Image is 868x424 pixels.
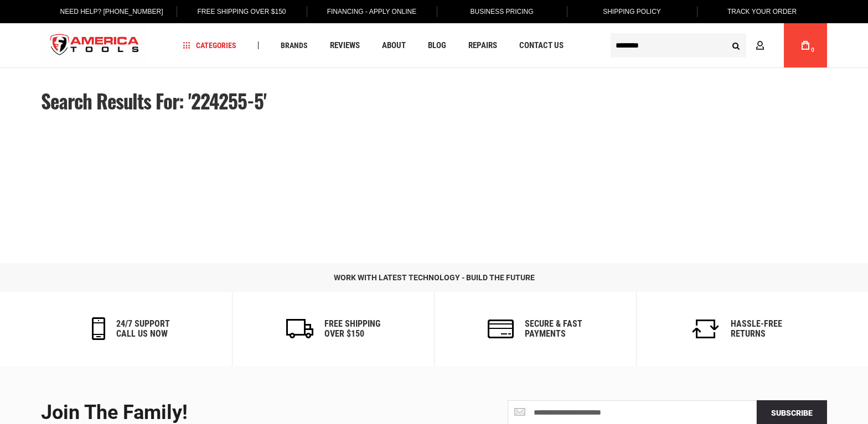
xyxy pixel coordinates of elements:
span: Categories [183,41,236,49]
img: America Tools [41,25,148,66]
span: Brands [281,41,308,49]
span: Reviews [330,41,360,50]
a: Categories [178,38,241,53]
a: Reviews [325,38,365,53]
span: Repairs [468,41,497,50]
a: Blog [423,38,451,53]
h6: Free Shipping Over $150 [324,319,380,338]
a: Brands [276,38,313,53]
a: Contact Us [514,38,569,53]
a: About [377,38,411,53]
span: Blog [428,41,446,50]
div: Join the Family! [41,402,426,424]
a: Repairs [463,38,502,53]
span: Search results for: '224255-5' [41,86,266,115]
button: Search [725,35,746,56]
h6: secure & fast payments [525,319,582,338]
span: Shipping Policy [603,8,661,15]
a: 0 [795,23,816,67]
span: 0 [811,47,814,53]
h6: Hassle-Free Returns [731,319,782,338]
a: store logo [41,25,148,66]
span: Contact Us [519,41,564,50]
span: Subscribe [771,409,813,417]
span: About [382,41,406,50]
h6: 24/7 support call us now [116,319,170,338]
